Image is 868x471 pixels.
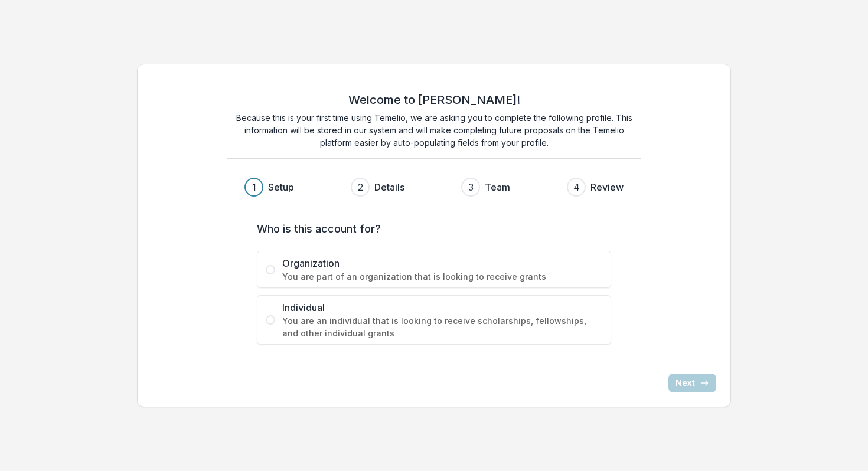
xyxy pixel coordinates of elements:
h3: Setup [268,180,294,194]
h2: Welcome to [PERSON_NAME]! [348,93,520,107]
span: You are an individual that is looking to receive scholarships, fellowships, and other individual ... [282,315,602,339]
div: Progress [244,178,624,197]
label: Who is this account for? [257,221,604,237]
div: 2 [358,180,363,194]
span: Individual [282,300,602,315]
div: 3 [468,180,474,194]
div: 4 [573,180,580,194]
div: 1 [252,180,256,194]
h3: Team [485,180,510,194]
span: Organization [282,256,602,270]
button: Next [668,374,716,392]
h3: Details [374,180,404,194]
p: Because this is your first time using Temelio, we are asking you to complete the following profil... [227,112,641,149]
h3: Review [590,180,624,194]
span: You are part of an organization that is looking to receive grants [282,270,602,283]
